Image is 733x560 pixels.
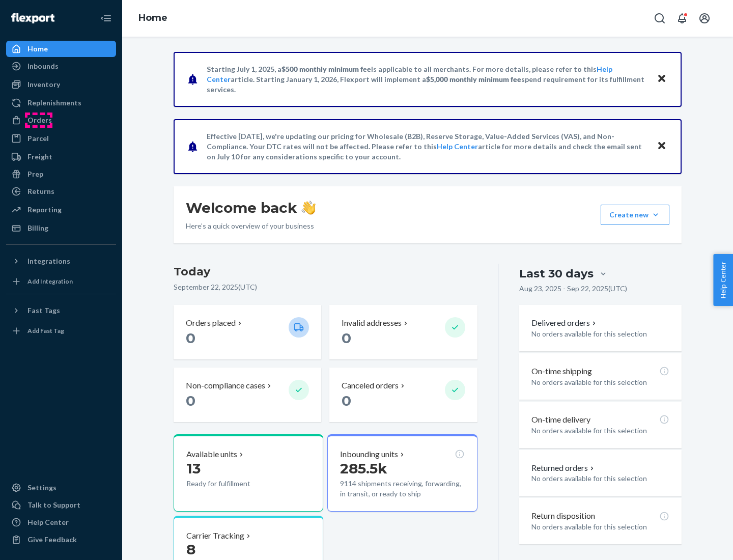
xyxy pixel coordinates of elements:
[342,392,351,409] span: 0
[6,76,116,93] a: Inventory
[27,186,54,197] div: Returns
[672,8,692,29] button: Open notifications
[342,317,402,329] p: Invalid addresses
[27,517,69,527] div: Help Center
[130,4,176,33] ol: breadcrumbs
[27,98,81,108] div: Replenishments
[27,79,60,90] div: Inventory
[655,139,668,154] button: Close
[186,541,195,558] span: 8
[6,183,116,200] a: Returns
[138,12,167,23] a: Home
[27,277,73,286] div: Add Integration
[186,530,244,542] p: Carrier Tracking
[186,199,316,217] h1: Welcome back
[6,58,116,74] a: Inbounds
[531,366,592,377] p: On-time shipping
[281,65,371,73] span: $500 monthly minimum fee
[174,434,323,512] button: Available units13Ready for fulfillment
[6,130,116,147] a: Parcel
[329,368,477,422] button: Canceled orders 0
[27,115,52,125] div: Orders
[186,392,195,409] span: 0
[6,95,116,111] a: Replenishments
[27,205,62,215] div: Reporting
[340,449,398,460] p: Inbounding units
[27,305,60,316] div: Fast Tags
[519,284,627,294] p: Aug 23, 2025 - Sep 22, 2025 ( UTC )
[27,169,43,179] div: Prep
[6,273,116,290] a: Add Integration
[174,264,477,280] h3: Today
[342,380,399,391] p: Canceled orders
[531,426,669,436] p: No orders available for this selection
[6,302,116,319] button: Fast Tags
[713,254,733,306] button: Help Center
[186,479,280,489] p: Ready for fulfillment
[174,305,321,359] button: Orders placed 0
[96,8,116,29] button: Close Navigation
[6,514,116,530] a: Help Center
[6,41,116,57] a: Home
[27,61,59,71] div: Inbounds
[27,152,52,162] div: Freight
[601,205,669,225] button: Create new
[27,500,80,510] div: Talk to Support
[655,72,668,87] button: Close
[531,377,669,387] p: No orders available for this selection
[340,479,464,499] p: 9114 shipments receiving, forwarding, in transit, or ready to ship
[27,223,48,233] div: Billing
[27,535,77,545] div: Give Feedback
[186,329,195,347] span: 0
[11,13,54,23] img: Flexport logo
[531,522,669,532] p: No orders available for this selection
[6,112,116,128] a: Orders
[6,480,116,496] a: Settings
[426,75,521,83] span: $5,000 monthly minimum fee
[186,460,201,477] span: 13
[531,510,595,522] p: Return disposition
[27,326,64,335] div: Add Fast Tag
[531,329,669,339] p: No orders available for this selection
[174,282,477,292] p: September 22, 2025 ( UTC )
[27,44,48,54] div: Home
[186,380,265,391] p: Non-compliance cases
[174,368,321,422] button: Non-compliance cases 0
[6,202,116,218] a: Reporting
[6,323,116,339] a: Add Fast Tag
[327,434,477,512] button: Inbounding units285.5k9114 shipments receiving, forwarding, in transit, or ready to ship
[6,497,116,513] a: Talk to Support
[6,220,116,236] a: Billing
[694,8,715,29] button: Open account menu
[531,317,598,329] button: Delivered orders
[650,8,670,29] button: Open Search Box
[531,473,669,484] p: No orders available for this selection
[301,201,316,215] img: hand-wave emoji
[342,329,351,347] span: 0
[531,414,590,426] p: On-time delivery
[531,462,596,474] button: Returned orders
[27,256,70,266] div: Integrations
[27,133,49,144] div: Parcel
[6,149,116,165] a: Freight
[437,142,478,151] a: Help Center
[6,166,116,182] a: Prep
[27,483,57,493] div: Settings
[6,531,116,548] button: Give Feedback
[519,266,594,282] div: Last 30 days
[186,317,236,329] p: Orders placed
[186,221,316,231] p: Here’s a quick overview of your business
[340,460,387,477] span: 285.5k
[207,131,647,162] p: Effective [DATE], we're updating our pricing for Wholesale (B2B), Reserve Storage, Value-Added Se...
[207,64,647,95] p: Starting July 1, 2025, a is applicable to all merchants. For more details, please refer to this a...
[329,305,477,359] button: Invalid addresses 0
[6,253,116,269] button: Integrations
[186,449,237,460] p: Available units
